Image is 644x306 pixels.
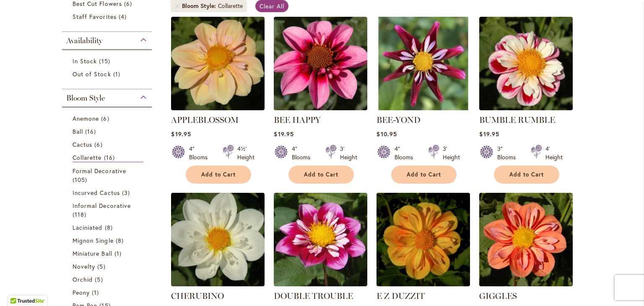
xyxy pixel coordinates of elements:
a: Informal Decorative 118 [73,201,143,219]
span: Add to Cart [407,171,441,178]
span: Bloom Style [182,2,218,10]
span: 5 [95,275,105,284]
span: Orchid [73,275,93,283]
span: 8 [116,236,126,245]
a: Formal Decorative 105 [73,166,143,184]
div: Collarette [218,2,243,10]
div: 4" Blooms [189,145,213,161]
span: 15 [99,57,112,65]
a: Staff Favorites [73,12,143,21]
span: Anemone [73,114,99,122]
span: Laciniated [73,223,103,231]
a: CHERUBINO [171,280,265,288]
span: 1 [92,288,101,297]
span: 4 [119,12,129,21]
a: DOUBLE TROUBLE [274,291,353,301]
div: 3' Height [443,145,460,161]
button: Add to Cart [494,166,559,184]
a: BEE HAPPY [274,115,321,125]
span: Add to Cart [509,171,544,178]
span: Ball [73,127,83,135]
button: Add to Cart [391,166,457,184]
span: Formal Decorative [73,167,126,175]
img: BEE-YOND [377,17,470,110]
span: Mignon Single [73,236,114,244]
span: 16 [85,127,98,136]
a: BEE HAPPY [274,104,367,112]
span: 105 [73,175,89,184]
img: DOUBLE TROUBLE [274,193,367,286]
iframe: Launch Accessibility Center [6,276,30,300]
a: Mignon Single 8 [73,236,143,245]
img: APPLEBLOSSOM [171,17,265,110]
a: Remove Bloom Style Collarette [175,3,180,8]
a: E Z DUZZIT [377,291,425,301]
span: $19.95 [274,130,293,138]
div: 4½' Height [237,145,254,161]
div: 4" Blooms [395,145,418,161]
a: Miniature Ball 1 [73,249,143,258]
a: Anemone 6 [73,114,143,123]
a: Incurved Cactus 3 [73,188,143,197]
span: 5 [97,262,107,271]
a: Peony 1 [73,288,143,297]
a: GIGGLES [479,291,517,301]
div: 4" Blooms [292,145,315,161]
a: GIGGLES [479,280,573,288]
a: DOUBLE TROUBLE [274,280,367,288]
a: Out of Stock 1 [73,70,143,78]
span: 16 [104,153,117,162]
a: Cactus 6 [73,140,143,149]
span: $10.95 [377,130,397,138]
span: 8 [105,223,115,232]
span: Add to Cart [201,171,236,178]
span: 118 [73,210,88,219]
a: Ball 16 [73,127,143,136]
a: Laciniated 8 [73,223,143,232]
div: 3' Height [340,145,357,161]
span: Novelty [73,262,95,270]
a: BEE-YOND [377,115,421,125]
span: Incurved Cactus [73,189,120,197]
img: CHERUBINO [171,193,265,286]
a: Collarette 16 [73,153,143,162]
a: APPLEBLOSSOM [171,104,265,112]
span: 6 [94,140,104,149]
a: BUMBLE RUMBLE [479,104,573,112]
a: CHERUBINO [171,291,224,301]
span: 1 [113,70,122,78]
a: Novelty 5 [73,262,143,271]
a: Orchid 5 [73,275,143,284]
span: Availability [66,36,102,45]
span: Add to Cart [304,171,338,178]
span: Staff Favorites [73,13,117,21]
span: 1 [114,249,124,258]
a: E Z DUZZIT [377,280,470,288]
a: BEE-YOND [377,104,470,112]
span: Informal Decorative [73,202,131,210]
div: 4' Height [545,145,563,161]
a: APPLEBLOSSOM [171,115,239,125]
span: Miniature Ball [73,249,112,257]
a: In Stock 15 [73,57,143,65]
img: E Z DUZZIT [377,193,470,286]
span: Cactus [73,140,92,148]
img: GIGGLES [479,193,573,286]
span: 3 [122,188,132,197]
span: 6 [101,114,111,123]
span: $19.95 [171,130,191,138]
img: BUMBLE RUMBLE [479,17,573,110]
span: Peony [73,288,90,296]
span: $19.95 [479,130,499,138]
span: In Stock [73,57,97,65]
a: BUMBLE RUMBLE [479,115,555,125]
div: 3" Blooms [497,145,521,161]
span: Bloom Style [66,93,105,103]
span: Out of Stock [73,70,111,78]
span: Collarette [73,153,102,161]
img: BEE HAPPY [274,17,367,110]
span: Clear All [260,2,284,10]
button: Add to Cart [186,166,251,184]
button: Add to Cart [288,166,354,184]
